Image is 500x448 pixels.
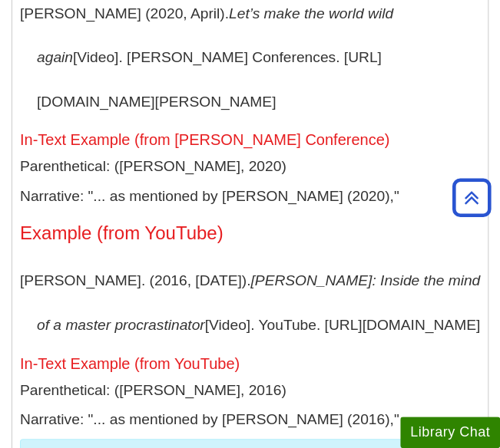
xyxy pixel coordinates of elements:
[20,156,480,178] p: Parenthetical: ([PERSON_NAME], 2020)
[20,259,480,347] p: [PERSON_NAME]. (2016, [DATE]). [Video]. YouTube. [URL][DOMAIN_NAME]
[20,186,480,208] p: Narrative: "... as mentioned by [PERSON_NAME] (2020),"
[20,380,480,402] p: Parenthetical: ([PERSON_NAME], 2016)
[37,272,480,333] i: [PERSON_NAME]: Inside the mind of a master procrastinator
[20,355,480,372] h5: In-Text Example (from YouTube)
[400,417,500,448] button: Library Chat
[37,5,393,66] i: Let’s make the world wild again
[447,187,496,208] a: Back to Top
[20,131,480,148] h5: In-Text Example (from [PERSON_NAME] Conference)
[20,223,480,243] h4: Example (from YouTube)
[20,409,480,431] p: Narrative: "... as mentioned by [PERSON_NAME] (2016),"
